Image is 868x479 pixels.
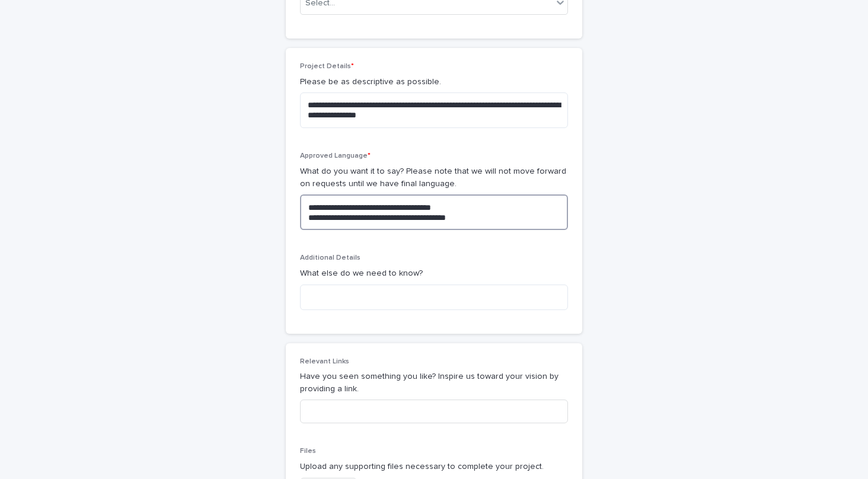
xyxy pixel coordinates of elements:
[300,448,316,455] span: Files
[300,165,568,190] p: What do you want it to say? Please note that we will not move forward on requests until we have f...
[300,371,568,395] p: Have you seen something you like? Inspire us toward your vision by providing a link.
[300,76,568,88] p: Please be as descriptive as possible.
[300,254,360,261] span: Additional Details
[300,267,568,280] p: What else do we need to know?
[300,152,371,159] span: Approved Language
[300,461,568,473] p: Upload any supporting files necessary to complete your project.
[300,63,354,70] span: Project Details
[300,358,349,365] span: Relevant Links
